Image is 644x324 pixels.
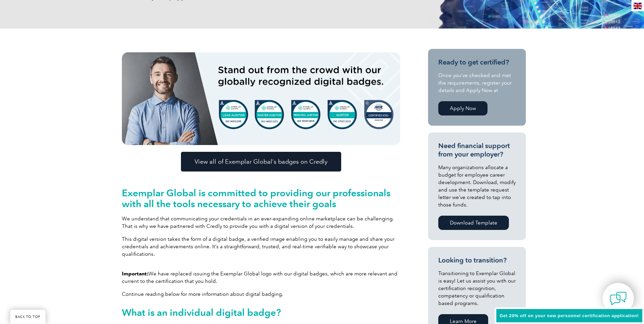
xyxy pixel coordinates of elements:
[122,307,400,318] h2: What is an individual digital badge?
[500,313,639,318] span: Get 20% off on your new personnel certification application!
[181,152,341,172] a: View all of Exemplar Global’s badges on Credly
[438,58,516,67] h3: Ready to get certified?
[122,270,400,285] p: We have replaced issuing the Exemplar Global logo with our digital badges, which are more relevan...
[122,271,148,277] strong: Important:
[122,215,400,230] p: We understand that communicating your credentials in an ever-expanding online marketplace can be ...
[10,310,45,324] a: BACK TO TOP
[438,72,516,94] p: Once you’ve checked and met the requirements, register your details and Apply Now at
[438,216,509,230] a: Download Template
[122,52,400,145] img: badges
[438,101,487,115] a: Apply Now
[438,270,516,307] p: Transitioning to Exemplar Global is easy! Let us assist you with our certification recognition, c...
[633,3,642,9] img: en
[438,142,516,159] h3: Need financial support from your employer?
[122,290,400,298] p: Continue reading below for more information about digital badging.
[438,256,516,265] h3: Looking to transition?
[122,235,400,258] p: This digital version takes the form of a digital badge, a verified image enabling you to easily m...
[122,187,400,209] h2: Exemplar Global is committed to providing our professionals with all the tools necessary to achie...
[610,290,627,307] img: contact-chat.png
[195,159,328,165] span: View all of Exemplar Global’s badges on Credly
[438,164,516,209] p: Many organizations allocate a budget for employee career development. Download, modify and use th...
